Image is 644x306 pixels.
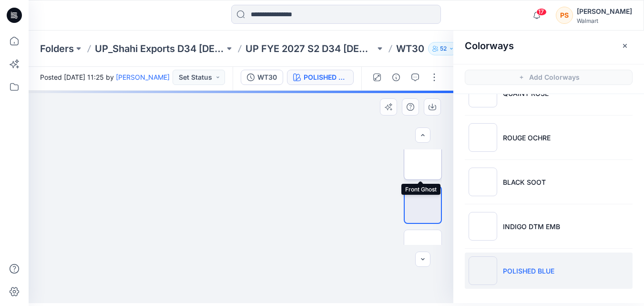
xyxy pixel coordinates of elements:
[257,72,277,83] div: WT30
[116,73,170,81] a: [PERSON_NAME]
[577,6,632,17] div: [PERSON_NAME]
[428,42,459,55] button: 52
[287,70,354,85] button: POLISHED BLUE
[40,42,74,55] a: Folders
[440,43,447,54] p: 52
[577,17,632,24] div: Walmart
[469,256,497,285] img: POLISHED BLUE
[503,266,554,276] p: POLISHED BLUE
[241,70,283,85] button: WT30
[396,42,424,55] p: WT30
[465,40,514,52] h2: Colorways
[304,72,348,83] div: POLISHED BLUE
[469,168,497,196] img: BLACK SOOT
[503,133,551,143] p: ROUGE OCHRE
[536,8,547,16] span: 17
[469,123,497,152] img: ROUGE OCHRE
[469,212,497,241] img: INDIGO DTM EMB
[503,177,546,187] p: BLACK SOOT
[40,72,170,82] span: Posted [DATE] 11:25 by
[95,42,225,55] a: UP_Shahi Exports D34 [DEMOGRAPHIC_DATA] Tops
[388,70,404,85] button: Details
[503,222,560,232] p: INDIGO DTM EMB
[556,7,573,24] div: PS
[245,42,375,55] a: UP FYE 2027 S2 D34 [DEMOGRAPHIC_DATA] Woven Tops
